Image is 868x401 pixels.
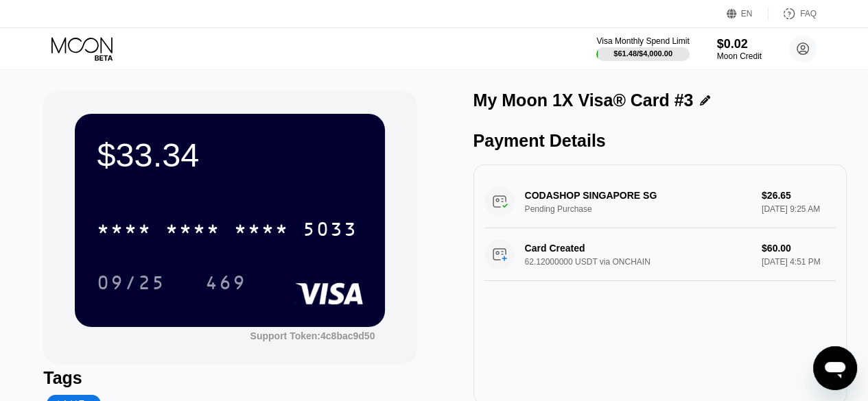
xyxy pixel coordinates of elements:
div: Support Token:4c8bac9d50 [250,330,375,341]
div: Payment Details [473,131,847,151]
div: 469 [195,265,257,300]
div: Support Token: 4c8bac9d50 [250,330,375,341]
iframe: Button to launch messaging window [813,346,857,390]
div: EN [727,7,769,21]
div: FAQ [769,7,817,21]
div: Moon Credit [717,51,762,61]
div: Visa Monthly Spend Limit$61.48/$4,000.00 [596,36,689,61]
div: 5033 [303,220,357,242]
div: 09/25 [86,265,176,300]
div: $0.02 [717,37,762,51]
div: EN [741,9,753,19]
div: $33.34 [97,136,363,174]
div: 09/25 [97,274,165,295]
div: Tags [43,368,417,388]
div: Visa Monthly Spend Limit [596,36,689,46]
div: 469 [205,274,246,295]
div: $0.02Moon Credit [717,37,762,61]
div: My Moon 1X Visa® Card #3 [473,90,694,110]
div: $61.48 / $4,000.00 [613,49,672,58]
div: FAQ [800,9,817,19]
